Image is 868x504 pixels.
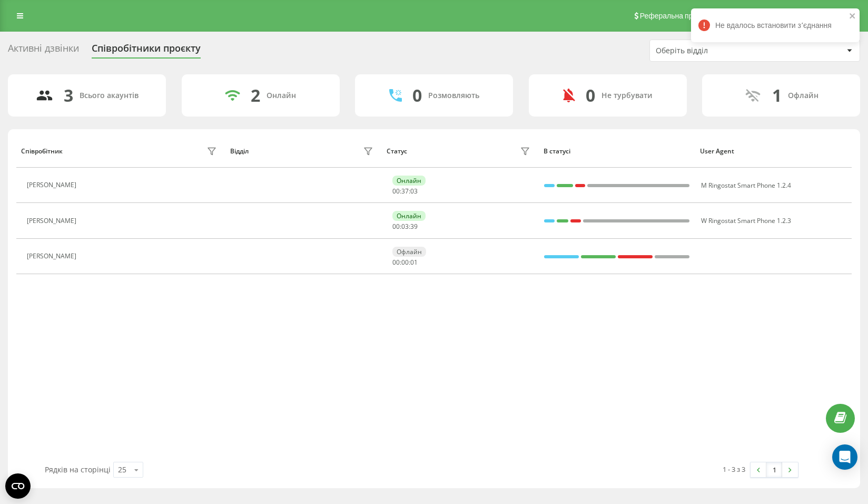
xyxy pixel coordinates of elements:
div: [PERSON_NAME] [27,253,79,260]
span: 39 [410,222,418,231]
div: 1 [772,85,782,105]
div: Open Intercom Messenger [832,444,857,470]
div: Співробітник [21,148,63,155]
div: Офлайн [788,91,818,100]
div: Відділ [230,148,249,155]
div: Не вдалось встановити зʼєднання [691,8,860,42]
button: Open CMP widget [5,473,31,499]
span: 01 [410,258,418,267]
div: 2 [251,85,260,105]
span: 03 [410,187,418,196]
div: 1 - 3 з 3 [723,464,745,474]
span: 00 [392,187,400,196]
div: [PERSON_NAME] [27,181,79,189]
div: Онлайн [392,211,426,221]
div: : : [392,188,418,195]
button: close [849,12,856,22]
div: : : [392,223,418,230]
span: 37 [401,187,409,196]
div: Онлайн [392,176,426,186]
div: Розмовляють [428,91,479,100]
div: 25 [118,464,126,475]
div: 0 [586,85,595,105]
span: 00 [401,258,409,267]
div: [PERSON_NAME] [27,217,79,225]
div: Офлайн [392,247,426,257]
div: 3 [64,85,73,105]
div: Активні дзвінки [8,43,79,59]
div: Всього акаунтів [80,91,139,100]
span: Реферальна програма [640,12,717,20]
span: Рядків на сторінці [45,464,111,474]
span: 03 [401,222,409,231]
div: Онлайн [267,91,296,100]
div: Статус [387,148,407,155]
span: M Ringostat Smart Phone 1.2.4 [701,181,791,190]
div: 0 [412,85,422,105]
span: W Ringostat Smart Phone 1.2.3 [701,216,791,225]
div: В статусі [544,148,691,155]
a: 1 [766,462,782,477]
span: 00 [392,258,400,267]
div: Оберіть відділ [656,46,782,55]
div: Не турбувати [601,91,653,100]
div: Співробітники проєкту [92,43,201,59]
div: : : [392,259,418,266]
span: 00 [392,222,400,231]
div: User Agent [700,148,847,155]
